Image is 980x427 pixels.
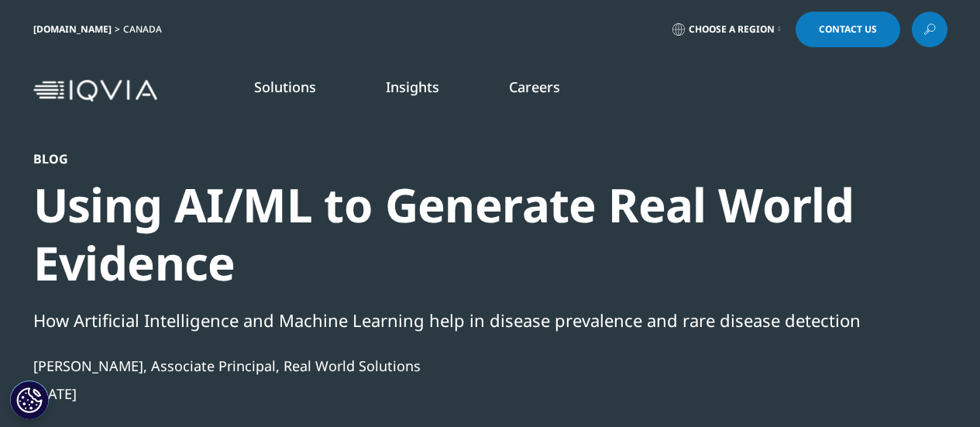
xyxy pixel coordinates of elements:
div: Blog [33,151,864,167]
a: Solutions [254,77,316,96]
div: Canada [123,23,168,36]
span: Choose a Region [689,23,775,36]
a: Careers [509,77,560,96]
span: Contact Us [819,25,877,34]
a: Contact Us [796,12,900,47]
a: [DOMAIN_NAME] [33,22,112,36]
div: [DATE] [33,384,864,403]
img: IQVIA Healthcare Information Technology and Pharma Clinical Research Company [33,80,157,102]
div: How Artificial Intelligence and Machine Learning help in disease prevalence and rare disease dete... [33,307,864,333]
nav: Primary [163,54,947,127]
div: Using AI/ML to Generate Real World Evidence [33,176,864,292]
div: [PERSON_NAME], Associate Principal, Real World Solutions [33,356,864,375]
button: Cookies Settings [10,381,49,419]
a: Insights [386,77,439,96]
